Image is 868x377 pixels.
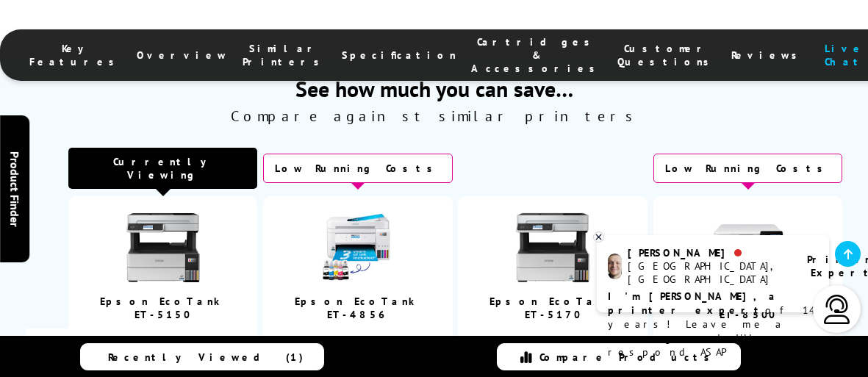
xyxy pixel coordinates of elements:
span: Reviews [731,49,805,62]
p: of 14 years! Leave me a message and I'll respond ASAP [608,290,818,359]
div: [GEOGRAPHIC_DATA], [GEOGRAPHIC_DATA] [628,259,789,286]
img: user-headset-light.svg [822,295,852,324]
a: Epson EcoTank ET-5150 [100,295,226,321]
a: Compare Products [497,343,741,370]
div: Low Running Costs [263,154,453,183]
b: I'm [PERSON_NAME], a printer expert [608,290,779,317]
span: Specification [342,49,456,62]
a: Epson EcoTank ET-5170 [489,295,616,321]
div: [PERSON_NAME] [628,246,789,259]
img: ashley-livechat.png [608,254,622,279]
a: Epson EcoTank ET-4856 [295,295,421,321]
img: Epson-ET-5150-Front-Main-Med.jpg [126,211,200,284]
img: epson-et-8500-with-ink-small.jpg [711,211,785,284]
span: Customer Questions [617,42,717,68]
img: Epson-ET-5170-Front-Facing-Small.jpg [516,211,589,284]
span: Cartridges & Accessories [471,35,603,75]
a: Recently Viewed (1) [80,343,324,370]
span: Overview [137,49,228,62]
div: Low Running Costs [653,154,843,183]
div: Currently Viewing [68,148,258,189]
span: Compare against similar printers [26,107,842,126]
span: Product Finder [7,151,22,226]
span: Recently Viewed (1) [108,351,304,364]
img: epson-et-4856-ink-included-new-small.jpg [321,211,395,284]
span: Compare Products [539,351,717,364]
span: Key Features [29,42,122,68]
span: Similar Printers [243,42,327,68]
span: See how much you can save… [26,74,842,103]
